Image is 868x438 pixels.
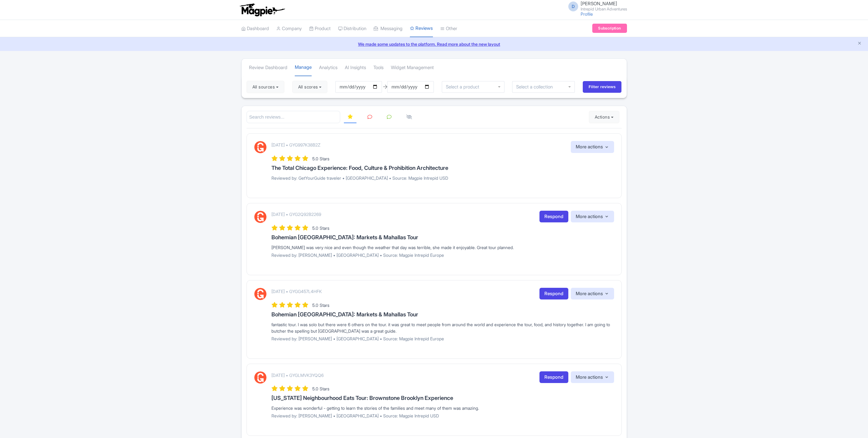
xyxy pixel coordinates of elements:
[571,141,614,153] button: More actions
[312,156,329,161] span: 5.0 Stars
[4,41,864,47] a: We made some updates to the platform. Read more about the new layout
[589,111,619,123] button: Actions
[374,20,403,37] a: Messaging
[391,59,434,76] a: Widget Management
[241,20,269,37] a: Dashboard
[249,59,287,76] a: Review Dashboard
[254,141,267,153] img: GetYourGuide Logo
[312,303,329,308] span: 5.0 Stars
[276,20,302,37] a: Company
[583,81,622,93] input: Filter reviews
[309,20,331,37] a: Product
[539,211,568,223] a: Respond
[271,288,322,295] p: [DATE] • GYGG457L4HFK
[571,288,614,300] button: More actions
[539,371,568,383] a: Respond
[271,405,614,411] div: Experience was wonderful - getting to learn the stories of the families and meet many of them was...
[312,225,329,231] span: 5.0 Stars
[319,59,337,76] a: Analytics
[247,81,284,93] button: All sources
[292,81,328,93] button: All scores
[271,165,614,171] h3: The Total Chicago Experience: Food, Culture & Prohibition Architecture
[568,2,578,11] span: D
[271,335,614,342] p: Reviewed by: [PERSON_NAME] • [GEOGRAPHIC_DATA] • Source: Magpie Intrepid Europe
[271,142,321,148] p: [DATE] • GYG997K38B2Z
[592,24,627,33] a: Subscription
[271,234,614,241] h3: Bohemian [GEOGRAPHIC_DATA]: Markets & Mahallas Tour
[539,288,568,300] a: Respond
[247,111,341,123] input: Search reviews...
[254,371,267,384] img: GetYourGuide Logo
[345,59,366,76] a: AI Insights
[581,1,617,6] span: [PERSON_NAME]
[571,371,614,383] button: More actions
[571,211,614,223] button: More actions
[271,252,614,258] p: Reviewed by: [PERSON_NAME] • [GEOGRAPHIC_DATA] • Source: Magpie Intrepid Europe
[857,40,862,47] button: Close announcement
[581,7,627,11] small: Intrepid Urban Adventures
[581,11,593,17] a: Profile
[271,372,324,378] p: [DATE] • GYGLMVK3YQQ6
[565,1,627,11] a: D [PERSON_NAME] Intrepid Urban Adventures
[516,84,557,90] input: Select a collection
[295,59,312,76] a: Manage
[254,288,267,300] img: GetYourGuide Logo
[271,244,614,251] div: [PERSON_NAME] was very nice and even though the weather that day was terrible, she made it enjoya...
[271,175,614,181] p: Reviewed by: GetYourGuide traveler • [GEOGRAPHIC_DATA] • Source: Magpie Intrepid USD
[410,20,433,37] a: Reviews
[271,413,614,419] p: Reviewed by: [PERSON_NAME] • [GEOGRAPHIC_DATA] • Source: Magpie Intrepid USD
[271,311,614,318] h3: Bohemian [GEOGRAPHIC_DATA]: Markets & Mahallas Tour
[271,395,614,401] h3: [US_STATE] Neighbourhood Eats Tour: Brownstone Brooklyn Experience
[238,3,286,17] img: logo-ab69f6fb50320c5b225c76a69d11143b.png
[446,84,483,90] input: Select a product
[254,211,267,223] img: GetYourGuide Logo
[440,20,457,37] a: Other
[373,59,383,76] a: Tools
[338,20,366,37] a: Distribution
[312,386,329,391] span: 5.0 Stars
[271,321,614,334] div: fantastic tour. I was solo but there were 6 others on the tour. it was great to meet people from ...
[271,211,321,217] p: [DATE] • GYG2Q92B2269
